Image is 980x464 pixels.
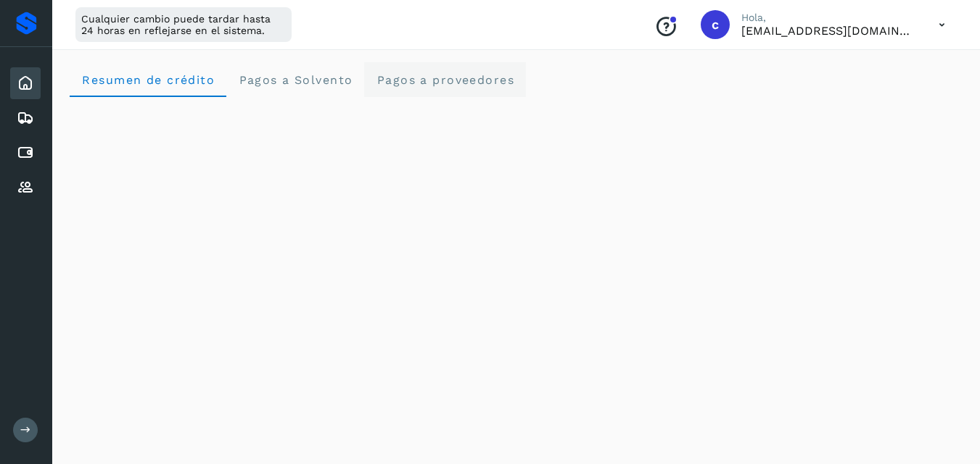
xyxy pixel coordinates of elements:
div: Embarques [10,102,41,134]
p: contabilidad5@easo.com [741,24,915,38]
span: Pagos a proveedores [376,73,514,87]
div: Inicio [10,67,41,99]
div: Cuentas por pagar [10,137,41,169]
span: Resumen de crédito [81,73,215,87]
div: Cualquier cambio puede tardar hasta 24 horas en reflejarse en el sistema. [75,7,292,42]
span: Pagos a Solvento [238,73,353,87]
div: Proveedores [10,172,41,203]
p: Hola, [741,12,915,24]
